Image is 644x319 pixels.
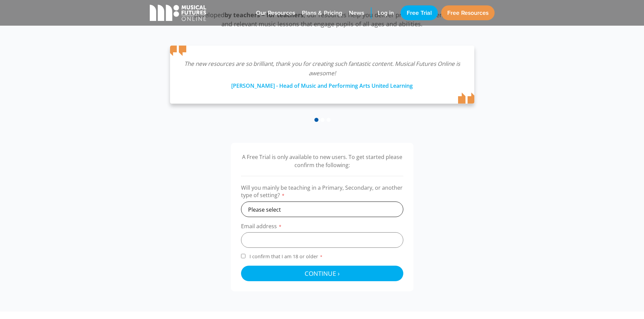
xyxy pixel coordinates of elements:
label: Email address [241,222,403,232]
div: [PERSON_NAME] - Head of Music and Performing Arts United Learning [184,78,461,90]
label: Will you mainly be teaching in a Primary, Secondary, or another type of setting? [241,184,403,202]
span: Continue › [305,269,340,277]
input: I confirm that I am 18 or older* [241,254,245,258]
span: I confirm that I am 18 or older [248,253,324,260]
p: A Free Trial is only available to new users. To get started please confirm the following: [241,153,403,169]
p: The new resources are so brilliant, thank you for creating such fantastic content. Musical Future... [184,59,461,78]
a: Free Resources [441,5,495,20]
button: Continue › [241,266,403,281]
span: Our Resources [256,8,295,18]
a: Free Trial [401,5,438,20]
span: Plans & Pricing [302,8,342,18]
span: Log in [378,8,394,18]
span: News [349,8,364,18]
